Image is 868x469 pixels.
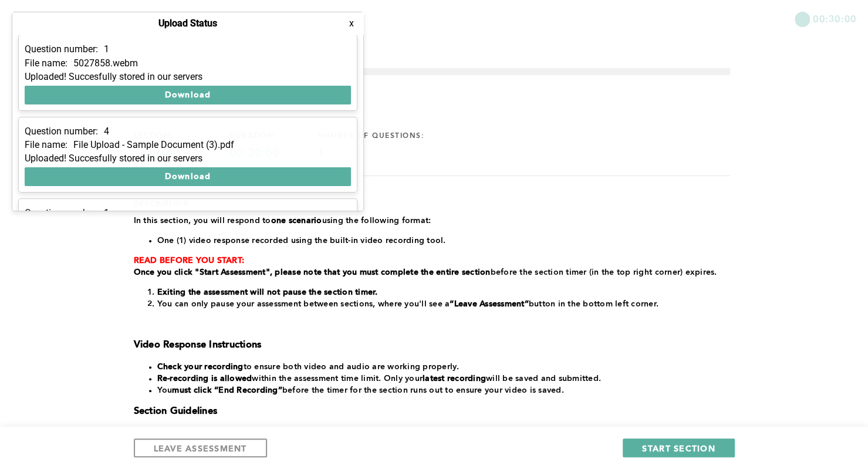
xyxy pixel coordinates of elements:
[157,361,730,373] li: to ensure both video and audio are working properly.
[423,374,486,383] strong: latest recording
[271,217,322,225] strong: one scenario
[25,167,351,186] button: Download
[450,300,529,308] strong: “Leave Assessment”
[157,237,446,245] span: One (1) video response recorded using the built-in video recording tool.
[134,438,267,457] button: LEAVE ASSESSMENT
[12,12,115,31] button: Show Uploads
[25,58,67,69] p: File name:
[104,126,109,137] p: 4
[134,268,491,276] strong: Once you click "Start Assessment", please note that you must complete the entire section
[134,266,730,278] p: before the section timer (in the top right corner) expires.
[134,406,730,417] h3: Section Guidelines
[157,298,730,310] li: button in the bottom left corner.
[157,384,730,396] li: You before the timer for the section runs out to ensure your video is saved.
[134,217,271,225] span: In this section, you will respond to
[134,257,245,265] strong: READ BEFORE YOU START:
[25,153,351,164] div: Uploaded! Succesfully stored in our servers
[623,438,734,457] button: START SECTION
[318,147,462,161] div: 1
[25,72,351,82] div: Uploaded! Succesfully stored in our servers
[322,217,431,225] span: using the following format:
[73,58,138,69] p: 5027858.webm
[172,386,282,394] strong: must click “End Recording”
[346,18,357,29] button: x
[813,12,856,25] span: 00:30:00
[25,140,67,150] p: File name:
[157,300,450,308] span: You can only pause your assessment between sections, where you'll see a
[25,126,98,137] p: Question number:
[154,443,247,454] span: LEAVE ASSESSMENT
[157,288,378,296] strong: Exiting the assessment will not pause the section timer.
[104,44,109,55] p: 1
[134,339,730,351] h3: Video Response Instructions
[73,140,234,150] p: File Upload - Sample Document (3).pdf
[25,86,351,104] button: Download
[157,374,252,383] strong: Re-recording is allowed
[158,18,217,29] h4: Upload Status
[25,44,98,55] p: Question number:
[104,208,109,218] p: 1
[157,373,730,384] li: within the assessment time limit. Only your will be saved and submitted.
[157,363,244,371] strong: Check your recording
[318,131,462,141] div: number of questions:
[642,443,715,454] span: START SECTION
[25,208,98,218] p: Question number:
